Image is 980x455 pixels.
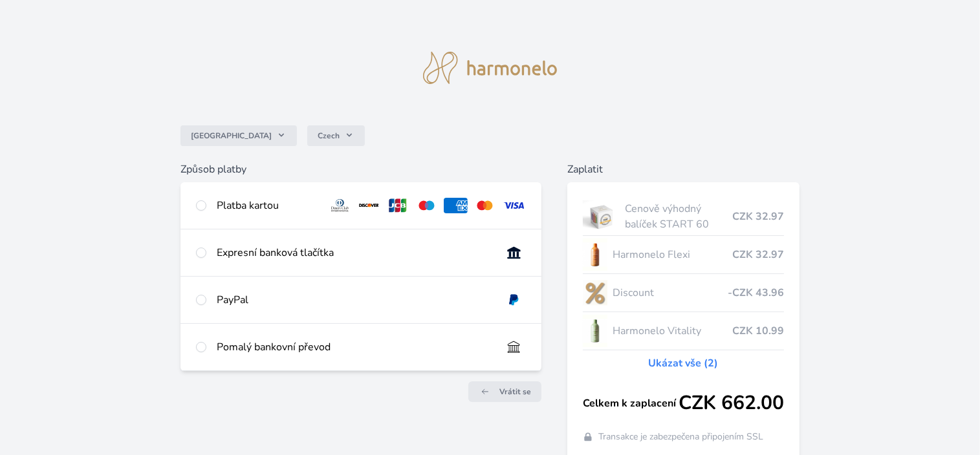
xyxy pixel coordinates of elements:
[386,198,410,213] img: jcb.svg
[217,245,492,260] div: Expresní banková tlačítka
[499,386,531,397] span: Vrátit se
[180,125,297,146] button: [GEOGRAPHIC_DATA]
[318,131,340,141] span: Czech
[502,198,526,213] img: visa.svg
[468,381,541,402] a: Vrátit se
[328,198,352,213] img: diners.svg
[180,162,541,177] h6: Způsob platby
[583,277,607,309] img: discount-lo.png
[732,323,784,339] span: CZK 10.99
[679,392,784,415] span: CZK 662.00
[648,355,718,371] a: Ukázat vše (2)
[583,396,679,411] span: Celkem k zaplacení
[357,198,381,213] img: discover.svg
[444,198,468,213] img: amex.svg
[598,430,763,443] span: Transakce je zabezpečena připojením SSL
[217,292,492,308] div: PayPal
[502,245,526,260] img: onlineBanking_CZ.svg
[613,323,732,339] span: Harmonelo Vitality
[583,315,607,347] img: CLEAN_VITALITY_se_stinem_x-lo.jpg
[567,162,800,177] h6: Zaplatit
[583,238,607,271] img: CLEAN_FLEXI_se_stinem_x-hi_(1)-lo.jpg
[423,52,558,84] img: logo.svg
[217,339,492,355] div: Pomalý bankovní převod
[732,209,784,224] span: CZK 32.97
[583,200,620,233] img: start.jpg
[217,198,318,213] div: Platba kartou
[613,247,732,262] span: Harmonelo Flexi
[732,247,784,262] span: CZK 32.97
[415,198,439,213] img: maestro.svg
[625,201,732,232] span: Cenově výhodný balíček START 60
[502,292,526,308] img: paypal.svg
[728,285,784,301] span: -CZK 43.96
[473,198,497,213] img: mc.svg
[613,285,728,301] span: Discount
[502,339,526,355] img: bankTransfer_IBAN.svg
[307,125,365,146] button: Czech
[191,131,272,141] span: [GEOGRAPHIC_DATA]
